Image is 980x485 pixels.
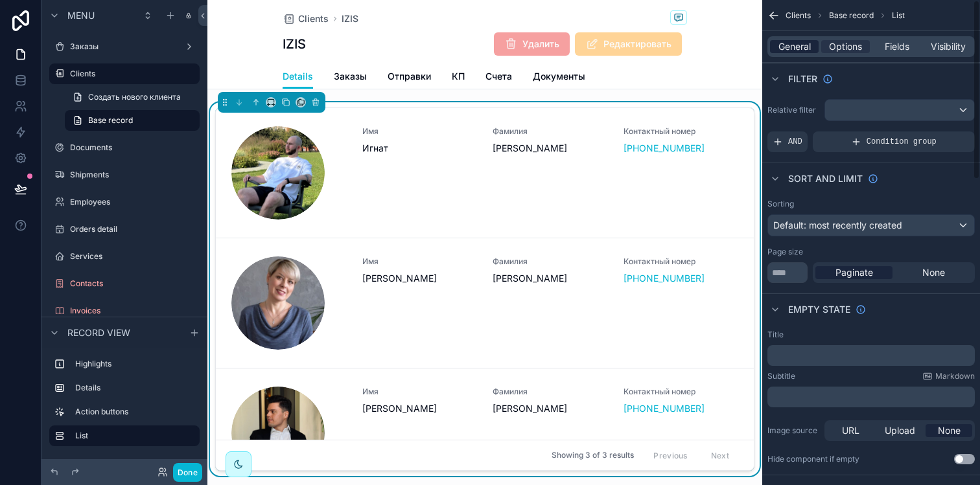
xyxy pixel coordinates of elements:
[75,359,194,369] label: Highlights
[70,251,197,262] label: Services
[533,70,585,83] span: Документы
[65,110,200,131] a: Base record
[892,10,905,21] span: List
[624,126,739,137] span: Контактный номер
[283,70,313,83] span: Details
[624,272,705,285] a: [PHONE_NUMBER]
[533,65,585,91] a: Документы
[173,463,202,482] button: Done
[70,224,197,234] label: Orders detail
[935,371,975,381] span: Markdown
[41,348,207,459] div: scrollable content
[362,272,478,285] span: [PERSON_NAME]
[767,214,975,236] button: Default: most recently created
[298,12,329,25] span: Clients
[788,172,863,185] span: Sort And Limit
[49,300,200,321] a: Invoices
[767,105,819,115] label: Relative filter
[867,137,937,147] span: Condition group
[829,40,862,53] span: Options
[885,424,915,437] span: Upload
[70,306,197,316] label: Invoices
[49,192,200,212] a: Employees
[70,197,197,207] label: Employees
[773,220,902,231] span: Default: most recently created
[75,431,189,441] label: List
[49,219,200,240] a: Orders detail
[493,142,608,155] span: [PERSON_NAME]
[922,371,975,381] a: Markdown
[624,387,739,397] span: Контактный номер
[49,273,200,294] a: Contacts
[767,345,975,366] div: scrollable content
[938,424,961,437] span: None
[786,10,811,21] span: Clients
[362,142,478,155] span: Игнат
[452,70,465,83] span: КП
[493,387,608,397] span: Фамилия
[283,35,306,53] h1: IZIS
[452,65,465,91] a: КП
[788,73,817,85] span: Filter
[75,383,194,393] label: Details
[493,402,608,415] span: [PERSON_NAME]
[493,256,608,267] span: Фамилия
[70,41,179,52] label: Заказы
[922,266,945,279] span: None
[65,87,200,107] a: Создать нового клиента
[767,199,794,209] label: Sorting
[283,65,313,89] a: Details
[49,164,200,185] a: Shipments
[624,256,739,267] span: Контактный номер
[388,65,431,91] a: Отправки
[70,69,192,79] label: Clients
[788,303,850,316] span: Empty state
[88,92,181,102] span: Создать нового клиента
[767,387,975,407] div: scrollable content
[767,371,795,381] label: Subtitle
[49,137,200,158] a: Documents
[842,424,859,437] span: URL
[835,266,873,279] span: Paginate
[362,402,478,415] span: [PERSON_NAME]
[342,12,358,25] a: IZIS
[283,12,329,25] a: Clients
[362,256,478,267] span: Имя
[931,40,966,53] span: Visibility
[70,142,197,153] label: Documents
[778,40,811,53] span: General
[767,454,859,464] div: Hide component if empty
[49,246,200,267] a: Services
[49,36,200,57] a: Заказы
[67,9,95,22] span: Menu
[67,326,130,339] span: Record view
[88,115,133,126] span: Base record
[216,238,754,368] a: Имя[PERSON_NAME]Фамилия[PERSON_NAME]Контактный номер[PHONE_NUMBER]
[829,10,874,21] span: Base record
[388,70,431,83] span: Отправки
[624,402,705,415] a: [PHONE_NUMBER]
[767,330,784,340] label: Title
[70,278,197,289] label: Contacts
[334,65,367,91] a: Заказы
[362,387,478,397] span: Имя
[485,65,512,91] a: Счета
[552,450,634,460] span: Showing 3 of 3 results
[334,70,367,83] span: Заказы
[885,40,909,53] span: Fields
[485,70,512,83] span: Счета
[788,137,802,147] span: AND
[624,142,705,155] a: [PHONE_NUMBER]
[216,108,754,238] a: ИмяИгнатФамилия[PERSON_NAME]Контактный номер[PHONE_NUMBER]
[493,126,608,137] span: Фамилия
[767,425,819,436] label: Image source
[362,126,478,137] span: Имя
[49,63,200,84] a: Clients
[767,247,803,257] label: Page size
[70,170,197,180] label: Shipments
[75,407,194,417] label: Action buttons
[493,272,608,285] span: [PERSON_NAME]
